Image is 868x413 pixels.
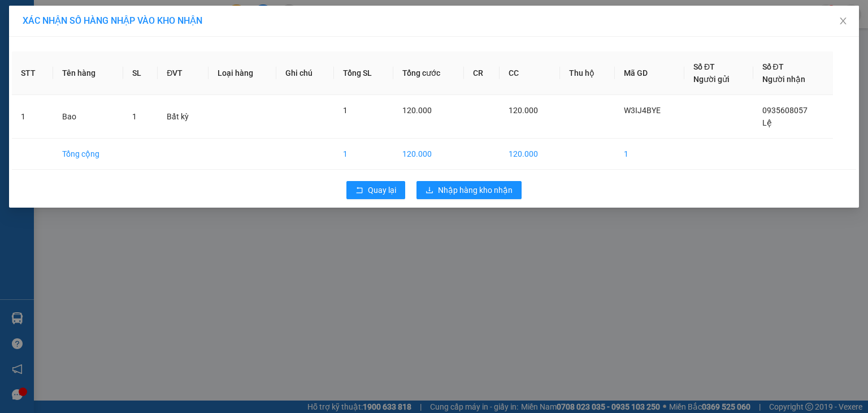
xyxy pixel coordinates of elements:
span: close [839,16,848,25]
td: 1 [12,95,53,139]
th: CR [464,51,500,95]
button: downloadNhập hàng kho nhận [416,181,522,199]
button: rollbackQuay lại [346,181,405,199]
span: download [426,186,433,195]
td: Bất kỳ [158,95,209,139]
th: Loại hàng [209,51,276,95]
span: Số ĐT [762,62,784,71]
th: CC [500,51,559,95]
span: 1 [343,106,348,115]
th: Mã GD [615,51,684,95]
span: Số ĐT [693,62,715,71]
th: ĐVT [158,51,209,95]
td: 1 [334,139,393,170]
th: Thu hộ [560,51,615,95]
span: Người gửi [693,75,730,84]
th: Tổng cước [393,51,464,95]
th: SL [123,51,158,95]
th: Ghi chú [276,51,333,95]
td: 120.000 [500,139,559,170]
span: W3IJ4BYE [624,106,661,115]
td: Bao [53,95,123,139]
span: Người nhận [762,75,805,84]
span: Nhập hàng kho nhận [438,184,513,196]
span: 1 [132,112,137,121]
td: 1 [615,139,684,170]
span: 120.000 [402,106,432,115]
span: Quay lại [368,184,396,196]
span: XÁC NHẬN SỐ HÀNG NHẬP VÀO KHO NHẬN [23,15,202,26]
th: STT [12,51,53,95]
span: Lệ [762,118,772,127]
th: Tên hàng [53,51,123,95]
td: 120.000 [393,139,464,170]
button: Close [827,6,859,37]
span: 120.000 [509,106,538,115]
span: rollback [355,186,363,195]
th: Tổng SL [334,51,393,95]
span: 0935608057 [762,106,808,115]
td: Tổng cộng [53,139,123,170]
